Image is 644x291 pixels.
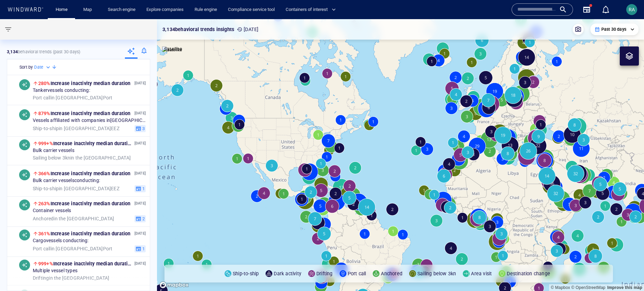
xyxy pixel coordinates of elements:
[33,216,114,222] span: in the [GEOGRAPHIC_DATA]
[134,125,146,132] button: 3
[38,81,51,86] span: 280%
[134,140,146,147] p: [DATE]
[34,64,43,71] h6: Date
[286,6,336,14] span: Containers of interest
[78,4,100,16] button: Map
[225,4,277,16] a: Compliance service tool
[602,5,610,14] div: Notification center
[38,231,131,236] span: Increase in activity median duration
[134,230,146,237] p: [DATE]
[134,110,146,116] p: [DATE]
[625,3,639,16] button: RA
[134,215,146,222] button: 2
[38,111,51,116] span: 879%
[33,216,54,221] span: Anchored
[134,260,146,267] p: [DATE]
[38,231,51,236] span: 361%
[33,125,119,131] span: in [GEOGRAPHIC_DATA] EEZ
[33,155,131,161] span: in the [GEOGRAPHIC_DATA]
[471,269,492,278] p: Area visit
[38,261,53,266] span: 999+%
[51,4,72,16] button: Home
[81,4,97,16] a: Map
[134,200,146,207] p: [DATE]
[33,155,70,160] span: Sailing below 3kn
[38,81,131,86] span: Increase in activity median duration
[551,285,570,290] a: Mapbox
[134,170,146,177] p: [DATE]
[141,185,145,192] span: 1
[105,4,138,16] a: Search engine
[571,285,605,290] a: OpenStreetMap
[595,26,634,32] div: Past 30 days
[38,141,133,146] span: Increase in activity median duration
[134,185,146,192] button: 1
[38,171,131,176] span: Increase in activity median duration
[33,246,51,251] span: Port call
[162,25,234,33] p: 3,134 behavioral trends insights
[33,275,49,280] span: Drifting
[134,245,146,252] button: 1
[33,117,146,124] span: Vessels affiliated with companies in [GEOGRAPHIC_DATA] conducting:
[7,49,80,55] p: behavioral trends (Past 30 days)
[233,269,259,278] p: Ship-to-ship
[164,45,182,53] p: Satellite
[601,26,626,32] p: Past 30 days
[274,269,301,278] p: Dark activity
[33,238,89,244] span: Cargo vessels conducting:
[34,64,52,71] div: Date
[283,4,342,16] button: Containers of interest
[19,64,33,71] h6: Sort by
[33,87,90,94] span: Tanker vessels conducting:
[33,275,109,281] span: in the [GEOGRAPHIC_DATA]
[144,4,186,16] a: Explore companies
[33,125,59,131] span: Ship-to-ship
[33,95,51,100] span: Port call
[162,46,182,53] img: satellite
[33,185,59,191] span: Ship-to-ship
[141,246,145,252] span: 1
[141,125,145,131] span: 3
[38,201,131,206] span: Increase in activity median duration
[53,4,70,16] a: Home
[38,111,131,116] span: Increase in activity median duration
[33,95,113,101] span: in [GEOGRAPHIC_DATA] Port
[33,178,100,184] span: Bulk carrier vessels conducting:
[38,261,133,266] span: Increase in activity median duration
[38,141,53,146] span: 999+%
[141,216,145,222] span: 2
[33,208,71,214] span: Container vessels
[33,185,119,192] span: in [GEOGRAPHIC_DATA] EEZ
[157,19,644,291] canvas: Map
[192,4,220,16] a: Rule engine
[507,269,550,278] p: Destination change
[316,269,333,278] p: Drifting
[38,201,51,206] span: 263%
[381,269,402,278] p: Anchored
[134,80,146,86] p: [DATE]
[33,246,113,252] span: in [GEOGRAPHIC_DATA] Port
[159,281,189,289] a: Mapbox logo
[417,269,456,278] p: Sailing below 3kn
[348,269,366,278] p: Port call
[629,7,635,12] span: RA
[33,148,74,154] span: Bulk carrier vessels
[615,260,639,286] iframe: Chat
[38,171,51,176] span: 366%
[7,49,18,54] strong: 3,134
[33,268,77,274] span: Multiple vessel types
[237,25,258,33] p: [DATE]
[607,285,642,290] a: Map feedback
